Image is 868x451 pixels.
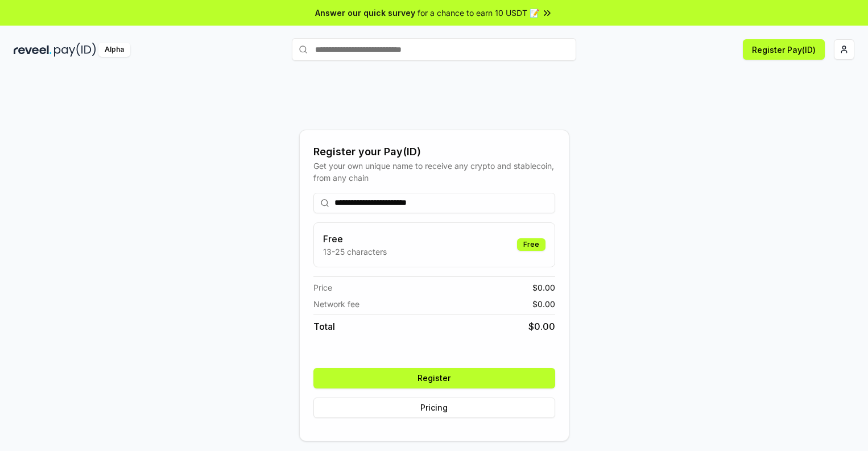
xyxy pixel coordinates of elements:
[313,144,555,160] div: Register your Pay(ID)
[98,43,130,57] div: Alpha
[313,368,555,388] button: Register
[743,39,825,60] button: Register Pay(ID)
[532,282,555,293] span: $ 0.00
[313,298,359,310] span: Network fee
[14,43,52,57] img: reveel_dark
[323,246,387,258] p: 13-25 characters
[517,238,545,251] div: Free
[313,320,335,333] span: Total
[313,160,555,184] div: Get your own unique name to receive any crypto and stablecoin, from any chain
[418,7,539,19] span: for a chance to earn 10 USDT 📝
[313,282,332,293] span: Price
[315,7,415,19] span: Answer our quick survey
[528,320,555,333] span: $ 0.00
[532,298,555,310] span: $ 0.00
[54,43,96,57] img: pay_id
[323,232,387,246] h3: Free
[313,398,555,418] button: Pricing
